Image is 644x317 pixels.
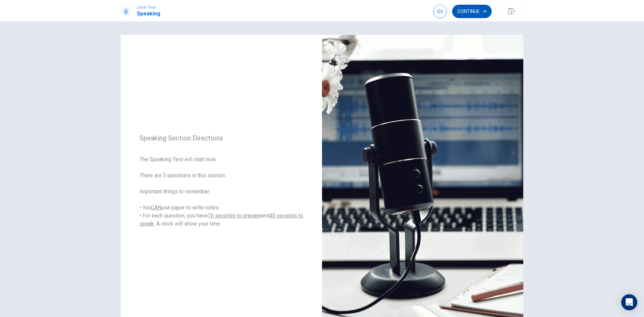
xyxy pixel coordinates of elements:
h1: Speaking [137,10,160,18]
button: Continue [452,5,492,18]
span: Level Test [137,5,160,10]
div: Open Intercom Messenger [621,294,637,310]
span: Speaking Section Directions [140,134,303,142]
u: 15 seconds to prepare [208,212,261,219]
span: The Speaking Test will start now. There are 3 questions in this section. Important things to reme... [140,155,303,228]
u: CAN [151,204,161,211]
